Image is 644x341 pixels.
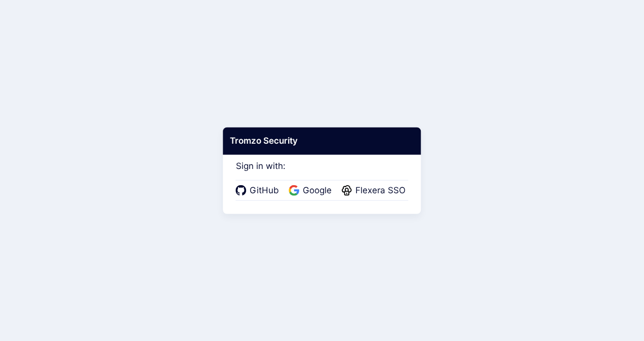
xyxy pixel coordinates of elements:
[289,184,335,197] a: Google
[247,184,282,197] span: GitHub
[236,184,282,197] a: GitHub
[352,184,409,197] span: Flexera SSO
[342,184,409,197] a: Flexera SSO
[236,147,409,201] div: Sign in with:
[300,184,335,197] span: Google
[223,127,421,155] div: Tromzo Security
